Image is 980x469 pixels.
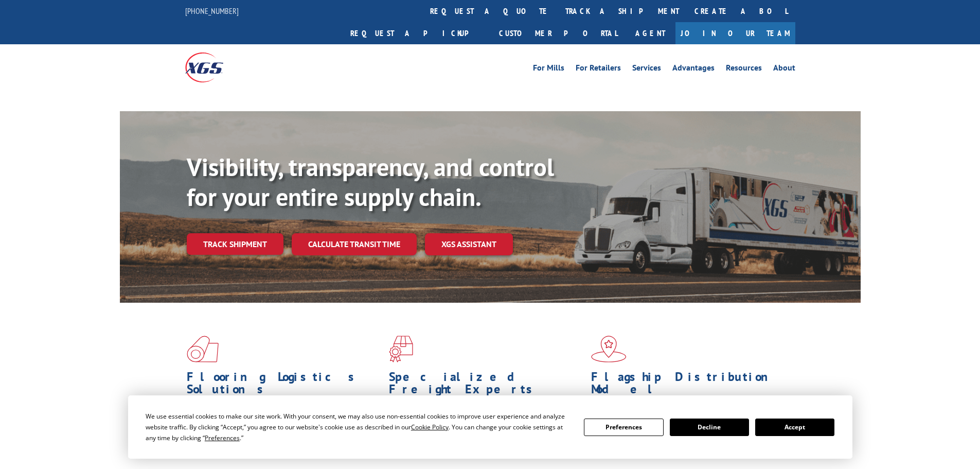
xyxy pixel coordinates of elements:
[411,423,449,431] span: Cookie Policy
[670,419,749,436] button: Decline
[146,411,572,443] div: We use essential cookies to make our site work. With your consent, we may also use non-essential ...
[625,22,675,44] a: Agent
[187,336,219,362] img: xgs-icon-total-supply-chain-intelligence-red
[128,395,852,459] div: Cookie Consent Prompt
[389,371,583,401] h1: Specialized Freight Experts
[632,64,661,75] a: Services
[205,433,240,442] span: Preferences
[343,22,491,44] a: Request a pickup
[187,151,554,213] b: Visibility, transparency, and control for your entire supply chain.
[533,64,564,75] a: For Mills
[675,22,795,44] a: Join Our Team
[755,419,834,436] button: Accept
[389,336,413,362] img: xgs-icon-focused-on-flooring-red
[591,336,627,362] img: xgs-icon-flagship-distribution-model-red
[187,233,283,255] a: Track shipment
[185,6,239,16] a: [PHONE_NUMBER]
[773,64,795,75] a: About
[292,233,417,255] a: Calculate transit time
[491,22,625,44] a: Customer Portal
[726,64,762,75] a: Resources
[576,64,621,75] a: For Retailers
[591,371,786,401] h1: Flagship Distribution Model
[425,233,513,255] a: XGS ASSISTANT
[584,419,663,436] button: Preferences
[672,64,715,75] a: Advantages
[187,371,381,401] h1: Flooring Logistics Solutions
